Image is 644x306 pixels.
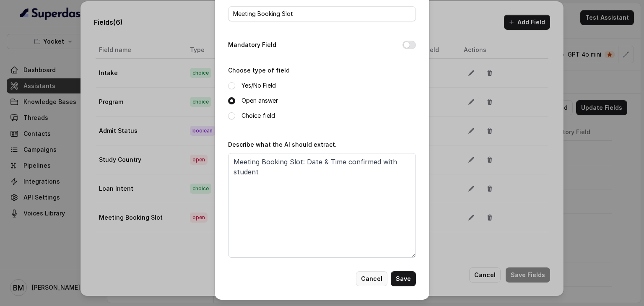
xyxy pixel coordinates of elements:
[228,153,416,258] textarea: Meeting Booking Slot: Date & Time confirmed with student
[228,40,276,50] label: Mandatory Field
[228,67,290,74] label: Choose type of field
[241,111,275,121] label: Choice field
[356,271,387,286] button: Cancel
[241,96,278,106] label: Open answer
[228,141,337,148] label: Describe what the AI should extract.
[391,271,416,286] button: Save
[241,80,276,91] label: Yes/No Field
